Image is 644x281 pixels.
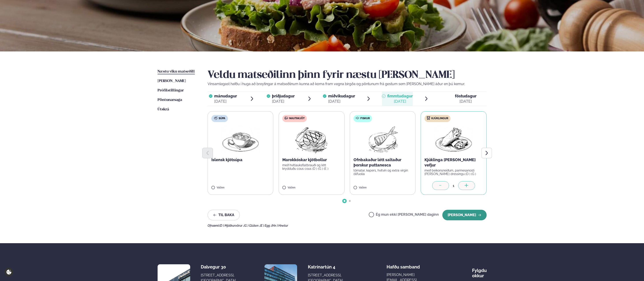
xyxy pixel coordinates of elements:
[214,99,237,104] div: [DATE]
[481,148,492,158] button: Next slide
[387,94,413,98] span: fimmtudagur
[211,157,270,162] p: Íslensk kjötsúpa
[202,148,213,158] button: Previous slide
[208,224,487,227] div: Ofnæmi:
[349,200,351,202] span: Go to slide 2
[354,169,412,176] p: tómatar, kapers, hvítvín og extra virgin ólífuolía
[387,99,413,104] div: [DATE]
[214,94,237,98] span: mánudagur
[158,97,182,103] a: Pöntunarsaga
[455,99,476,104] div: [DATE]
[272,99,295,104] div: [DATE]
[472,264,487,278] div: Fylgdu okkur
[4,268,13,277] a: Cookie settings
[424,157,483,168] p: Kjúklinga [PERSON_NAME] vefjur
[158,108,169,111] span: Útskrá
[208,81,487,87] p: Vinsamlegast hafðu í huga að breytingar á matseðlinum kunna að koma fram vegna birgða og pöntunum...
[363,126,402,154] img: Fish.png
[221,126,260,154] img: Soup.png
[158,98,182,102] span: Pöntunarsaga
[208,210,240,220] button: Til baka
[356,116,359,120] img: fish.svg
[271,224,288,227] span: (Hn ) Hnetur
[260,224,271,227] span: (E ) Egg ,
[158,89,184,92] span: Prófílstillingar
[158,79,186,83] span: [PERSON_NAME]
[289,117,305,120] span: Nautakjöt
[431,117,448,120] span: Kjúklingur
[455,94,476,98] span: föstudagur
[208,69,487,81] h2: Veldu matseðilinn þinn fyrir næstu [PERSON_NAME]
[158,78,186,84] a: [PERSON_NAME]
[449,183,458,188] div: 1
[292,126,331,154] img: Beef-Meat.png
[344,200,345,202] span: Go to slide 1
[158,70,195,73] span: Næstu viku matseðill
[214,116,218,120] img: soup.svg
[282,163,341,170] p: með hvítlauksflatbrauði og létt krydduðu cous cous (D ) (G ) (E )
[219,117,225,120] span: Súpa
[285,116,288,120] img: beef.svg
[387,261,420,270] span: Hafðu samband
[308,264,343,270] div: Katrínartún 4
[424,169,483,176] p: með beikonsneiðum, parmesanosti [PERSON_NAME] dressingu (D ) (G )
[427,116,430,120] img: chicken.svg
[442,210,487,220] button: [PERSON_NAME]
[201,264,236,270] div: Dalvegur 30
[354,157,412,168] p: Ofnbakaður létt saltaður þorskur puttanesca
[434,126,473,154] img: Wraps.png
[328,99,355,104] div: [DATE]
[219,224,244,227] span: (D ) Mjólkurvörur ,
[158,69,195,74] a: Næstu viku matseðill
[328,94,355,98] span: miðvikudagur
[158,88,184,93] a: Prófílstillingar
[282,157,341,162] p: Marokkóskar kjötbollur
[244,224,260,227] span: (G ) Glúten ,
[158,107,169,112] a: Útskrá
[360,117,370,120] span: Fiskur
[272,94,295,98] span: þriðjudagur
